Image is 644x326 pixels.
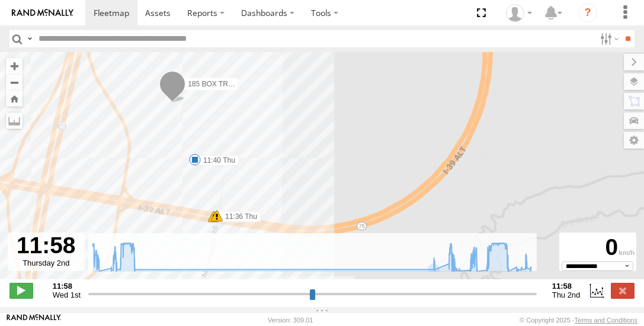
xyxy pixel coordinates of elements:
[6,112,23,129] label: Measure
[575,317,637,324] a: Terms and Conditions
[624,132,644,149] label: Map Settings
[6,91,23,106] button: Zoom Home
[9,283,33,298] label: Play/Stop
[520,317,637,324] div: © Copyright 2025 -
[611,283,635,298] label: Close
[502,4,536,22] div: Dwayne Harer
[578,4,597,22] i: ?
[561,234,635,262] div: 0
[6,74,23,91] button: Zoom out
[53,282,81,291] strong: 11:58
[552,291,581,299] span: Thu 2nd Oct 2025
[7,314,61,326] a: Visit our Website
[188,79,243,88] span: 185 BOX TRUCK
[268,317,313,324] div: Version: 309.01
[217,211,261,222] label: 11:36 Thu
[25,30,34,47] label: Search Query
[12,9,73,17] img: rand-logo.svg
[552,282,581,291] strong: 11:58
[6,58,23,74] button: Zoom in
[214,212,258,222] label: 11:36 Thu
[595,30,621,47] label: Search Filter Options
[53,291,81,299] span: Wed 1st Oct 2025
[195,155,239,166] label: 11:40 Thu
